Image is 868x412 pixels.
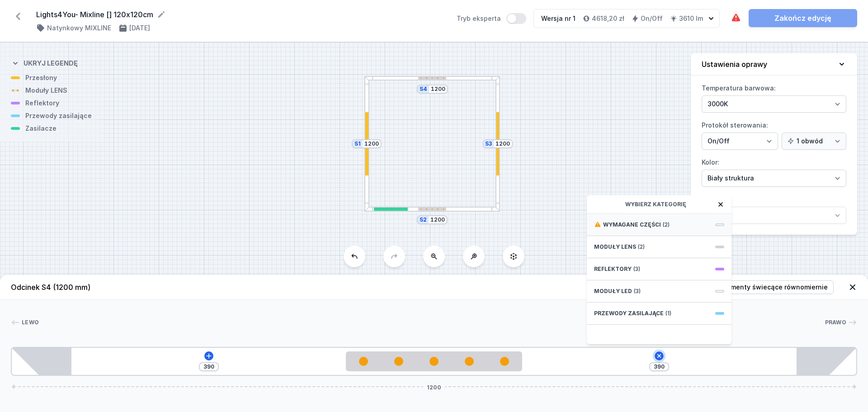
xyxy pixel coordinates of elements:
h4: 3610 lm [679,14,703,23]
span: (1200 mm) [53,283,90,292]
form: Lights4You- Mixline [] 120x120cm [36,9,446,20]
h4: [DATE] [129,24,150,33]
span: Moduły LED [594,288,632,295]
h4: Ukryj legendę [24,59,78,68]
span: Wybierz kategorię [625,201,686,208]
span: Wymagane części [603,221,661,228]
button: Dodaj element [653,350,665,362]
select: Kolor: [702,170,846,187]
label: Kolor: [702,155,846,187]
button: Tryb eksperta [506,13,526,24]
select: Temperatura barwowa: [702,95,846,113]
input: Wymiar [mm] [431,85,445,93]
button: Rozłóż elementy świecące równomiernie [692,280,834,294]
span: 1200 [423,384,445,389]
span: (1) [665,310,671,317]
select: Protokół sterowania: [702,133,778,150]
input: Wymiar [mm] [495,140,510,147]
label: Protokół sterowania: [702,118,846,150]
span: (2) [663,221,670,228]
button: Wersja nr 14618,20 złOn/Off3610 lm [533,9,720,28]
select: Optyka: [702,207,846,224]
input: Wymiar [mm] [430,216,445,223]
input: Wymiar [mm] [652,363,666,370]
button: Ukryj legendę [11,52,78,73]
span: Przewody zasilające [594,310,664,317]
label: Tryb eksperta [457,13,526,24]
span: Moduły LENS [594,243,636,251]
h4: Ustawienia oprawy [702,59,767,70]
span: Reflektory [594,265,632,273]
h4: Odcinek S4 [11,282,90,293]
div: Wersja nr 1 [541,14,576,23]
span: (2) [638,243,645,251]
h4: Natynkowy MIXLINE [47,24,111,33]
div: 5 LENS module 250mm 54° [346,351,522,371]
button: Ustawienia oprawy [691,53,857,76]
label: Optyka: [702,192,846,224]
span: (3) [633,265,640,273]
button: Dodaj element [204,351,213,360]
button: Edytuj nazwę projektu [157,10,166,19]
input: Wymiar [mm] [364,140,379,147]
span: Prawo [825,319,847,326]
span: Rozłóż elementy świecące równomiernie [698,283,828,292]
input: Wymiar [mm] [202,363,216,370]
h4: On/Off [641,14,663,23]
h4: 4618,20 zł [592,14,624,23]
button: Zamknij okno [717,201,724,208]
label: Temperatura barwowa: [702,81,846,113]
span: (3) [634,288,641,295]
select: Protokół sterowania: [782,133,846,150]
span: Lewo [22,319,39,326]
